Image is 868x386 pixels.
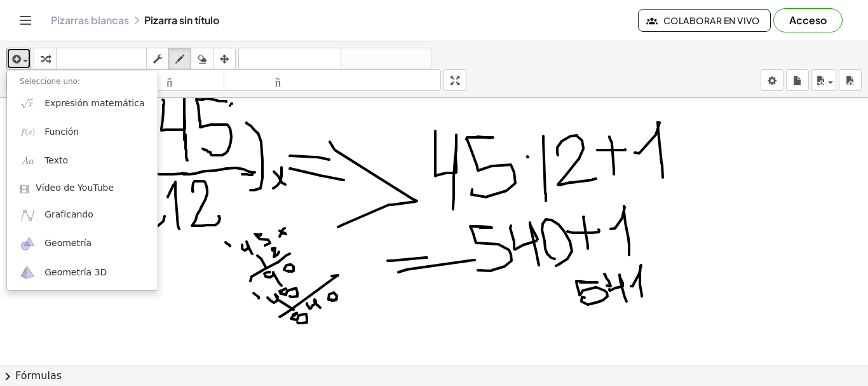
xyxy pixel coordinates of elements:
button: tamaño_del_formato [6,69,224,91]
font: Expresión matemática [44,98,144,108]
font: Función [44,127,79,137]
button: Colaborar en vivo [638,9,771,32]
a: Función [7,118,158,146]
button: rehacer [341,48,431,69]
font: Graficando [44,209,93,219]
font: Seleccione uno: [20,77,80,86]
font: Acceso [789,13,827,27]
img: f_x.png [20,124,36,140]
font: Geometría [44,238,92,248]
button: tamaño_del_formato [224,69,442,91]
font: teclado [59,53,144,65]
button: Acceso [773,8,843,32]
a: Vídeo de YouTube [7,176,158,201]
a: Texto [7,147,158,176]
img: ggb-graphing.svg [20,207,36,223]
font: Vídeo de YouTube [36,183,114,193]
img: ggb-geometry.svg [20,236,36,252]
a: Geometría [7,230,158,258]
font: Texto [44,155,68,165]
font: Fórmulas [15,369,62,382]
font: deshacer [241,53,338,65]
a: Graficando [7,201,158,230]
font: tamaño_del_formato [227,74,438,86]
a: Geometría 3D [7,258,158,287]
font: Geometría 3D [44,267,107,277]
button: deshacer [238,48,341,69]
font: Colaborar en vivo [663,15,760,26]
button: teclado [56,48,147,69]
a: Expresión matemática [7,89,158,118]
font: rehacer [344,53,428,65]
img: sqrt_x.png [20,95,36,111]
a: Pizarras blancas [51,14,129,27]
img: ggb-3d.svg [20,265,36,280]
img: Aa.png [20,153,36,169]
button: Cambiar navegación [15,10,36,31]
